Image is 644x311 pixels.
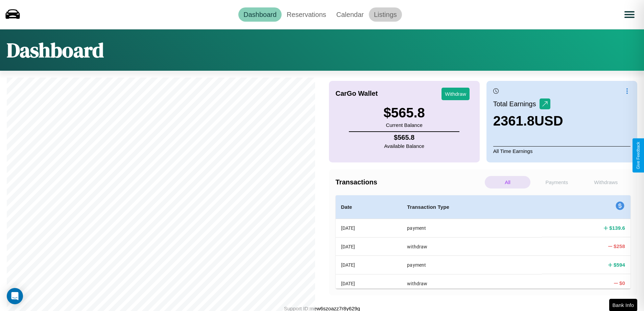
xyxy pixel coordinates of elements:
[331,7,369,22] a: Calendar
[493,146,630,156] p: All Time Earnings
[369,7,402,22] a: Listings
[336,256,402,274] th: [DATE]
[534,176,579,188] p: Payments
[336,178,483,186] h4: Transactions
[402,274,542,292] th: withdraw
[7,36,104,64] h1: Dashboard
[619,280,625,287] h4: $ 0
[442,88,470,100] button: Withdraw
[336,237,402,256] th: [DATE]
[583,176,629,188] p: Withdraws
[493,113,563,129] h3: 2361.8 USD
[609,224,625,231] h4: $ 139.6
[238,7,282,22] a: Dashboard
[336,219,402,238] th: [DATE]
[636,142,641,169] div: Give Feedback
[620,5,639,24] button: Open menu
[407,203,536,211] h4: Transaction Type
[402,256,542,274] th: payment
[614,243,625,250] h4: $ 258
[402,219,542,238] th: payment
[336,274,402,292] th: [DATE]
[7,288,23,304] div: Open Intercom Messenger
[384,134,424,141] h4: $ 565.8
[614,261,625,268] h4: $ 594
[282,7,331,22] a: Reservations
[383,105,425,120] h3: $ 565.8
[402,237,542,256] th: withdraw
[493,98,540,110] p: Total Earnings
[485,176,530,188] p: All
[383,120,425,130] p: Current Balance
[384,141,424,151] p: Available Balance
[336,90,378,97] h4: CarGo Wallet
[341,203,397,211] h4: Date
